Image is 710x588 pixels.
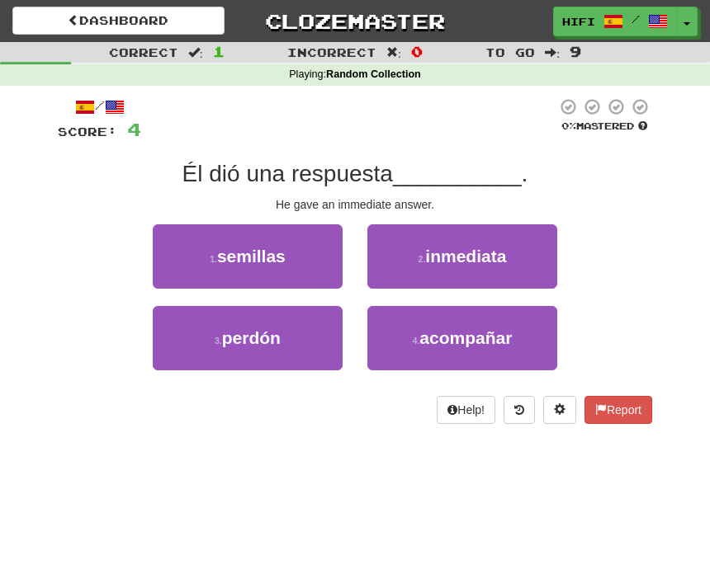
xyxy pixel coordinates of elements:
[411,43,423,59] span: 0
[58,196,652,213] div: He gave an immediate answer.
[632,13,640,25] span: /
[210,254,217,264] small: 1 .
[58,97,141,118] div: /
[287,45,376,59] span: Incorrect
[367,306,557,370] button: 4.acompañar
[485,45,535,59] span: To go
[522,161,528,186] span: .
[127,119,141,139] span: 4
[153,306,343,370] button: 3.perdón
[326,68,421,80] strong: Random Collection
[153,224,343,289] button: 1.semillas
[12,7,225,35] a: Dashboard
[419,254,426,264] small: 2 .
[556,120,652,133] div: Mastered
[570,43,581,59] span: 9
[425,247,506,266] span: inmediata
[561,120,576,131] span: 0 %
[504,396,535,424] button: Round history (alt+y)
[182,161,393,186] span: Él dió una respuesta
[585,396,652,424] button: Report
[249,7,461,35] a: Clozemaster
[109,45,178,59] span: Correct
[553,7,677,36] a: HiFi /
[386,46,401,58] span: :
[213,43,225,59] span: 1
[58,125,117,139] span: Score:
[367,224,557,289] button: 2.inmediata
[562,14,595,29] span: HiFi
[545,46,560,58] span: :
[437,396,495,424] button: Help!
[393,161,522,186] span: __________
[419,328,512,347] span: acompañar
[413,336,420,346] small: 4 .
[217,247,286,266] span: semillas
[222,328,281,347] span: perdón
[215,336,222,346] small: 3 .
[188,46,203,58] span: :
